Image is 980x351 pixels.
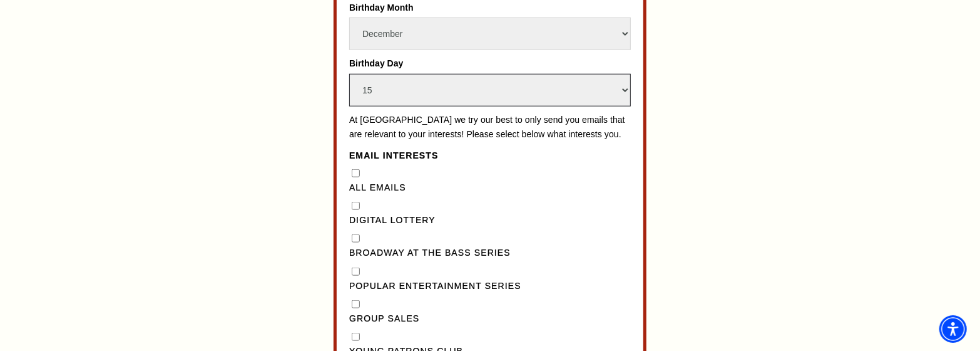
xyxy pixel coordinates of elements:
[939,315,967,343] div: Accessibility Menu
[349,149,631,164] legend: Email Interests
[349,246,631,261] label: Broadway at the Bass Series
[349,312,631,327] label: Group Sales
[349,279,631,294] label: Popular Entertainment Series
[349,1,631,14] label: Birthday Month
[349,213,631,228] label: Digital Lottery
[349,113,631,142] p: At [GEOGRAPHIC_DATA] we try our best to only send you emails that are relevant to your interests!...
[349,56,631,70] label: Birthday Day
[349,181,631,196] label: All Emails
